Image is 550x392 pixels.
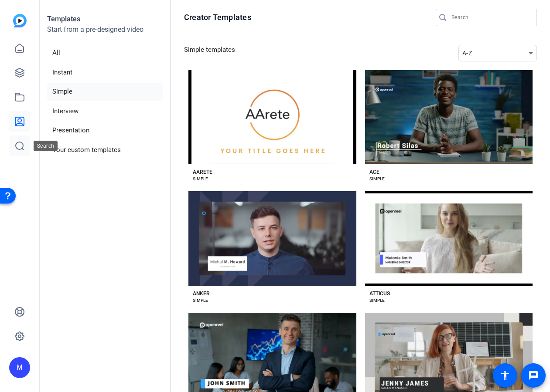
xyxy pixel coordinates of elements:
[184,45,235,61] h3: Simple templates
[500,370,510,381] mat-icon: accessibility
[47,122,163,139] li: Presentation
[369,290,390,297] div: ATTICUS
[47,24,163,42] p: Start from a pre-designed video
[34,141,58,151] div: Search
[47,141,163,159] li: Your custom templates
[47,83,163,101] li: Simple
[369,297,385,304] div: SIMPLE
[193,297,208,304] div: SIMPLE
[47,64,163,81] li: Instant
[365,191,533,285] button: Template image
[369,176,385,182] div: SIMPLE
[462,50,472,57] span: A-Z
[188,191,356,285] button: Template image
[369,169,379,176] div: ACE
[47,15,80,23] strong: Templates
[9,357,30,378] div: M
[451,12,530,23] input: Search
[528,370,539,381] mat-icon: message
[193,176,208,182] div: SIMPLE
[188,70,356,164] button: Template image
[47,44,163,62] li: All
[13,14,27,27] img: blue-gradient.svg
[365,70,533,164] button: Template image
[193,169,212,176] div: AARETE
[193,290,210,297] div: ANKER
[47,102,163,120] li: Interview
[184,12,251,23] h1: Creator Templates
